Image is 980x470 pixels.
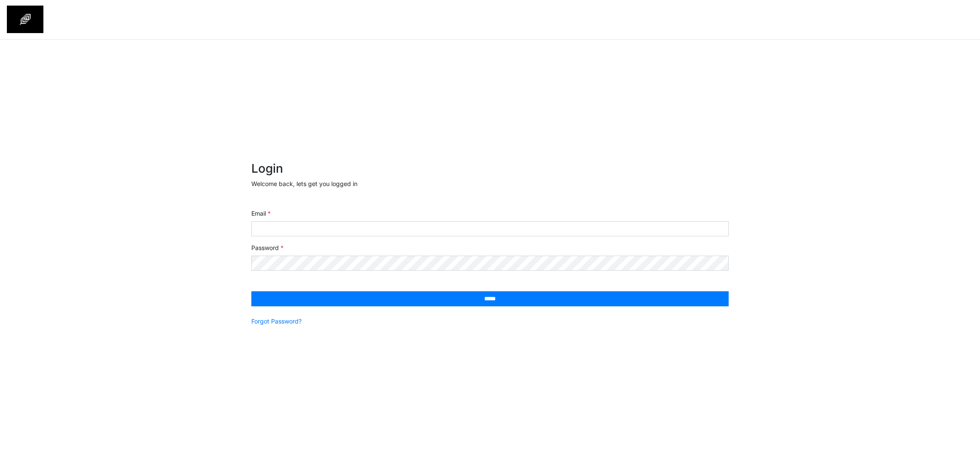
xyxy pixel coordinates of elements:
h2: Login [251,162,729,176]
img: spp logo [7,6,43,33]
label: Password [251,243,284,252]
a: Forgot Password? [251,317,302,326]
label: Email [251,209,271,218]
p: Welcome back, lets get you logged in [251,179,729,188]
